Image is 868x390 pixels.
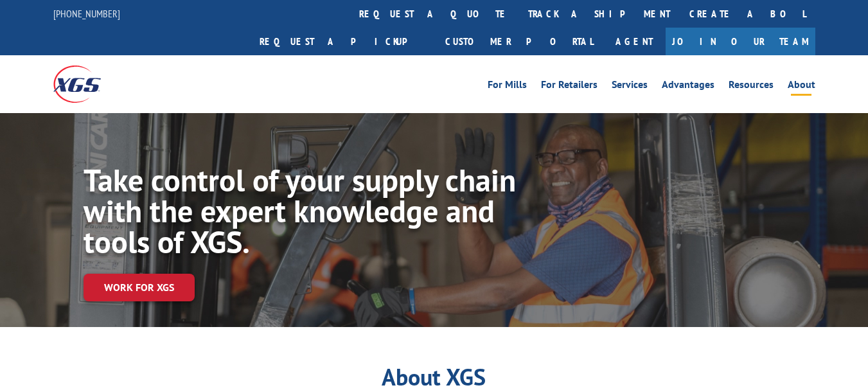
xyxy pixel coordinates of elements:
a: Advantages [662,80,714,94]
a: Request a pickup [250,28,436,55]
h1: Take control of your supply chain with the expert knowledge and tools of XGS. [84,164,519,263]
a: For Mills [488,80,527,94]
a: Services [612,80,648,94]
a: Resources [729,80,774,94]
a: Agent [603,28,666,55]
a: For Retailers [541,80,598,94]
a: Customer Portal [436,28,603,55]
a: [PHONE_NUMBER] [53,7,120,20]
a: About [788,80,815,94]
a: Work for XGS [84,274,195,301]
a: Join Our Team [666,28,815,55]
